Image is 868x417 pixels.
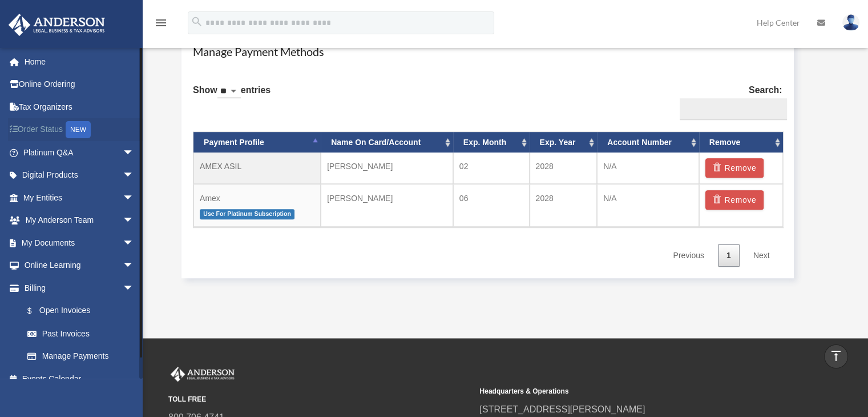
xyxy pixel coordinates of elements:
[8,50,151,73] a: Home
[123,141,146,165] span: arrow_drop_down
[530,132,597,153] th: Exp. Year: activate to sort column ascending
[745,244,778,267] a: Next
[680,98,787,120] input: Search:
[168,367,237,382] img: Anderson Advisors Platinum Portal
[8,276,151,299] a: Billingarrow_drop_down
[154,16,168,30] i: menu
[16,322,151,345] a: Past Invoices
[217,85,241,98] select: Showentries
[530,153,597,184] td: 2028
[200,209,294,219] span: Use For Platinum Subscription
[154,20,168,30] a: menu
[34,304,39,318] span: $
[193,43,782,59] h4: Manage Payment Methods
[675,82,782,120] label: Search:
[123,164,146,187] span: arrow_drop_down
[123,231,146,255] span: arrow_drop_down
[66,121,91,138] div: NEW
[829,349,843,363] i: vertical_align_top
[123,276,146,300] span: arrow_drop_down
[5,14,108,36] img: Anderson Advisors Platinum Portal
[453,132,530,153] th: Exp. Month: activate to sort column ascending
[8,141,151,164] a: Platinum Q&Aarrow_drop_down
[123,254,146,278] span: arrow_drop_down
[8,118,151,142] a: Order StatusNEW
[842,14,859,31] img: User Pic
[8,367,151,390] a: Events Calendar
[321,132,453,153] th: Name On Card/Account: activate to sort column ascending
[8,209,151,232] a: My Anderson Teamarrow_drop_down
[453,184,530,227] td: 06
[479,404,645,414] a: [STREET_ADDRESS][PERSON_NAME]
[193,82,271,110] label: Show entries
[8,164,151,187] a: Digital Productsarrow_drop_down
[597,153,699,184] td: N/A
[321,153,453,184] td: [PERSON_NAME]
[16,345,146,368] a: Manage Payments
[193,184,321,227] td: Amex
[479,386,782,398] small: Headquarters & Operations
[193,153,321,184] td: AMEX ASIL
[453,153,530,184] td: 02
[597,132,699,153] th: Account Number: activate to sort column ascending
[8,95,151,118] a: Tax Organizers
[718,244,740,267] a: 1
[123,186,146,210] span: arrow_drop_down
[705,158,764,178] button: Remove
[597,184,699,227] td: N/A
[8,254,151,277] a: Online Learningarrow_drop_down
[699,132,783,153] th: Remove: activate to sort column ascending
[168,394,471,406] small: TOLL FREE
[530,184,597,227] td: 2028
[8,73,151,96] a: Online Ordering
[664,244,712,267] a: Previous
[8,231,151,254] a: My Documentsarrow_drop_down
[16,299,151,323] a: $Open Invoices
[193,132,321,153] th: Payment Profile: activate to sort column descending
[321,184,453,227] td: [PERSON_NAME]
[824,344,848,368] a: vertical_align_top
[8,186,151,209] a: My Entitiesarrow_drop_down
[705,190,764,210] button: Remove
[191,15,203,28] i: search
[123,209,146,232] span: arrow_drop_down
